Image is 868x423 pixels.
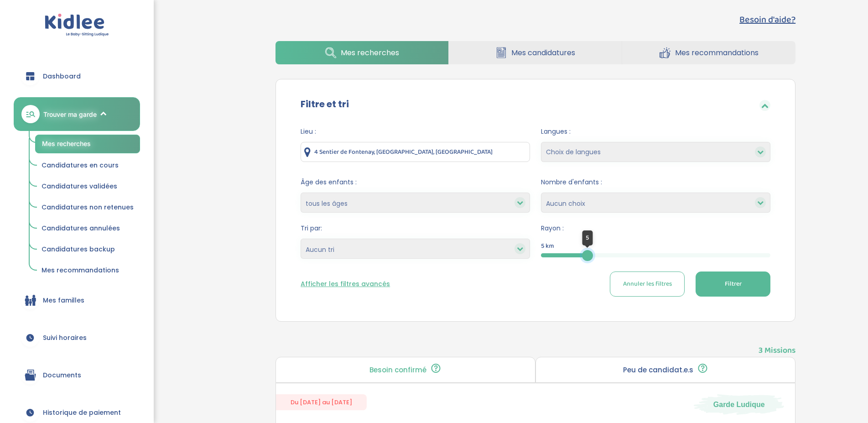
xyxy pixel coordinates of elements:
[622,41,795,64] a: Mes recommandations
[725,279,742,289] span: Filtrer
[43,371,81,380] span: Documents
[43,408,121,418] span: Historique de paiement
[43,72,81,81] span: Dashboard
[42,182,117,191] span: Candidatures validées
[301,127,530,136] span: Lieu :
[301,224,530,233] span: Tri par:
[301,279,390,289] button: Afficher les filtres avancés
[696,272,770,297] button: Filtrer
[301,178,530,187] span: Âge des enfants :
[759,335,795,357] span: 3 Missions
[301,142,530,162] input: Ville ou code postale
[610,272,685,297] button: Annuler les filtres
[35,178,140,195] a: Candidatures validées
[45,14,109,37] img: logo.svg
[713,399,765,409] span: Garde Ludique
[14,97,140,131] a: Trouver ma garde
[14,321,140,354] a: Suivi horaires
[35,262,140,279] a: Mes recommandations
[43,110,97,119] span: Trouver ma garde
[675,47,759,58] span: Mes recommandations
[42,224,120,233] span: Candidatures annulées
[511,47,575,58] span: Mes candidatures
[35,135,140,153] a: Mes recherches
[341,47,399,58] span: Mes recherches
[35,241,140,258] a: Candidatures backup
[276,394,367,410] span: Du [DATE] au [DATE]
[541,127,770,136] span: Langues :
[35,199,140,216] a: Candidatures non retenues
[42,161,119,170] span: Candidatures en cours
[42,203,134,212] span: Candidatures non retenues
[541,241,554,251] span: 5 km
[42,245,115,254] span: Candidatures backup
[739,13,795,26] button: Besoin d'aide?
[35,157,140,174] a: Candidatures en cours
[14,359,140,392] a: Documents
[623,366,693,374] p: Peu de candidat.e.s
[301,97,349,111] label: Filtre et tri
[14,284,140,317] a: Mes familles
[14,60,140,93] a: Dashboard
[43,333,87,343] span: Suivi horaires
[42,266,119,275] span: Mes recommandations
[623,279,672,289] span: Annuler les filtres
[42,140,91,147] span: Mes recherches
[586,233,589,243] span: 5
[35,220,140,237] a: Candidatures annulées
[369,366,426,374] p: Besoin confirmé
[449,41,622,64] a: Mes candidatures
[275,41,448,64] a: Mes recherches
[541,178,770,187] span: Nombre d'enfants :
[43,296,84,305] span: Mes familles
[541,224,770,233] span: Rayon :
